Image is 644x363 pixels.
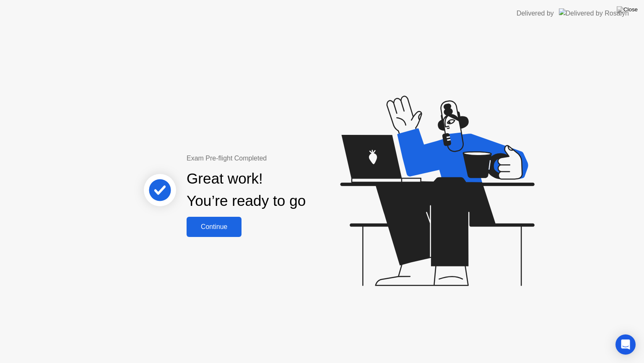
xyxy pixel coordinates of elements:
[615,334,636,355] div: Open Intercom Messenger
[189,223,239,231] div: Continue
[517,8,554,18] div: Delivered by
[617,6,638,13] img: Close
[187,217,241,237] button: Continue
[187,153,360,163] div: Exam Pre-flight Completed
[559,8,629,18] img: Delivered by Rosalyn
[187,168,306,212] div: Great work! You’re ready to go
